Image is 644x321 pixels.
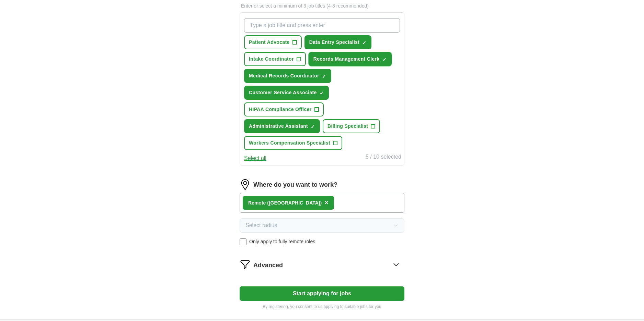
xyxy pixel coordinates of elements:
span: Select radius [245,221,277,230]
button: Customer Service Associate✓ [244,86,329,100]
span: Records Management Clerk [313,55,380,63]
span: Advanced [253,261,283,270]
img: filter [240,259,251,270]
input: Only apply to fully remote roles [240,238,246,245]
span: Workers Compensation Specialist [249,139,330,147]
span: Intake Coordinator [249,55,294,63]
button: Billing Specialist [323,119,380,133]
button: Patient Advocate [244,35,302,49]
span: ✓ [382,57,387,62]
p: Enter or select a minimum of 3 job titles (4-8 recommended) [240,2,404,10]
span: Patient Advocate [249,39,290,46]
input: Type a job title and press enter [244,18,400,33]
button: Intake Coordinator [244,52,306,66]
span: Customer Service Associate [249,89,317,96]
span: Only apply to fully remote roles [249,238,315,245]
span: Data Entry Specialist [309,39,360,46]
span: ✓ [362,40,366,46]
div: Remote ([GEOGRAPHIC_DATA]) [248,199,322,207]
span: × [324,199,329,206]
span: ✓ [320,90,324,96]
span: HIPAA Compliance Officer [249,106,312,113]
button: Records Management Clerk✓ [309,52,392,66]
button: Select radius [240,218,404,233]
button: HIPAA Compliance Officer [244,102,324,116]
label: Where do you want to work? [253,180,337,189]
button: Start applying for jobs [240,286,404,301]
span: Medical Records Coordinator [249,72,319,79]
button: Select all [244,154,266,162]
button: × [324,198,329,208]
span: Billing Specialist [327,123,368,130]
button: Administrative Assistant✓ [244,119,320,133]
span: ✓ [322,74,326,79]
button: Data Entry Specialist✓ [304,35,372,49]
span: ✓ [311,124,315,129]
p: By registering, you consent to us applying to suitable jobs for you [240,304,404,310]
div: 5 / 10 selected [366,153,401,162]
button: Medical Records Coordinator✓ [244,69,331,83]
button: Workers Compensation Specialist [244,136,342,150]
span: Administrative Assistant [249,123,308,130]
img: location.png [240,179,251,190]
